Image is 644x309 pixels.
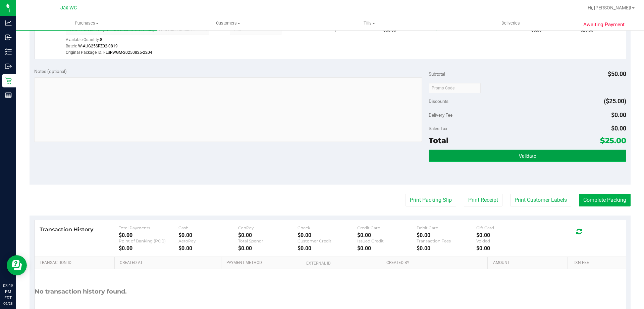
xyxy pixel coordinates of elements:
span: Awaiting Payment [583,21,625,29]
span: $0.00 [611,125,626,132]
a: Amount [493,260,565,266]
span: FLSRWGM-20250825-2204 [103,50,152,55]
span: W-AUG25SRZ02-0819 [78,44,118,48]
span: Discounts [429,95,448,107]
p: 09/28 [3,301,13,306]
div: $0.00 [178,245,238,252]
div: Transaction Fees [417,238,476,243]
div: Total Payments [119,225,178,230]
span: Original Package ID: [66,50,102,55]
div: Check [298,225,357,230]
div: $0.00 [476,245,536,252]
div: $0.00 [119,245,178,252]
div: $0.00 [238,232,298,238]
a: Created At [120,260,218,266]
div: Issued Credit [357,238,417,243]
div: Cash [178,225,238,230]
a: Customers [157,16,299,30]
span: Sales Tax [429,126,447,131]
inline-svg: Inbound [5,34,12,41]
input: Promo Code [429,83,481,93]
span: Jax WC [60,5,77,11]
span: ($25.00) [604,98,626,105]
span: 8 [100,37,102,42]
div: Credit Card [357,225,417,230]
span: Delivery Fee [429,112,452,118]
div: Available Quantity: [66,35,217,48]
button: Print Packing Slip [406,194,456,206]
div: Gift Card [476,225,536,230]
inline-svg: Retail [5,77,12,84]
div: $0.00 [119,232,178,238]
span: Total [429,136,448,145]
div: $0.00 [298,232,357,238]
button: Print Receipt [464,194,502,206]
span: $25.00 [600,136,626,145]
th: External ID [301,257,381,269]
span: Deliveries [492,20,529,26]
div: $0.00 [357,245,417,252]
div: $0.00 [417,232,476,238]
button: Print Customer Labels [510,194,571,206]
div: AeroPay [178,238,238,243]
span: Batch: [66,44,77,48]
a: Tills [299,16,440,30]
div: $0.00 [298,245,357,252]
span: Customers [158,20,298,26]
p: 03:15 PM EDT [3,283,13,301]
span: Subtotal [429,71,445,77]
span: Purchases [16,20,157,26]
div: $0.00 [357,232,417,238]
a: Purchases [16,16,157,30]
div: $0.00 [178,232,238,238]
div: CanPay [238,225,298,230]
inline-svg: Inventory [5,48,12,55]
inline-svg: Outbound [5,63,12,70]
a: Deliveries [440,16,581,30]
div: Total Spendr [238,238,298,243]
a: Created By [386,260,485,266]
a: Txn Fee [573,260,618,266]
span: $0.00 [611,111,626,118]
span: $50.00 [608,70,626,77]
span: Hi, [PERSON_NAME]! [588,5,631,10]
span: Notes (optional) [34,69,67,74]
a: Payment Method [226,260,299,266]
button: Complete Packing [579,194,631,206]
iframe: Resource center [7,255,27,275]
div: $0.00 [476,232,536,238]
div: Customer Credit [298,238,357,243]
inline-svg: Analytics [5,20,12,26]
div: $0.00 [238,245,298,252]
span: Validate [519,153,536,159]
div: Point of Banking (POB) [119,238,178,243]
div: Voided [476,238,536,243]
button: Validate [429,150,626,162]
div: $0.00 [417,245,476,252]
inline-svg: Reports [5,92,12,99]
span: Tills [299,20,439,26]
div: Debit Card [417,225,476,230]
a: Transaction ID [40,260,112,266]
